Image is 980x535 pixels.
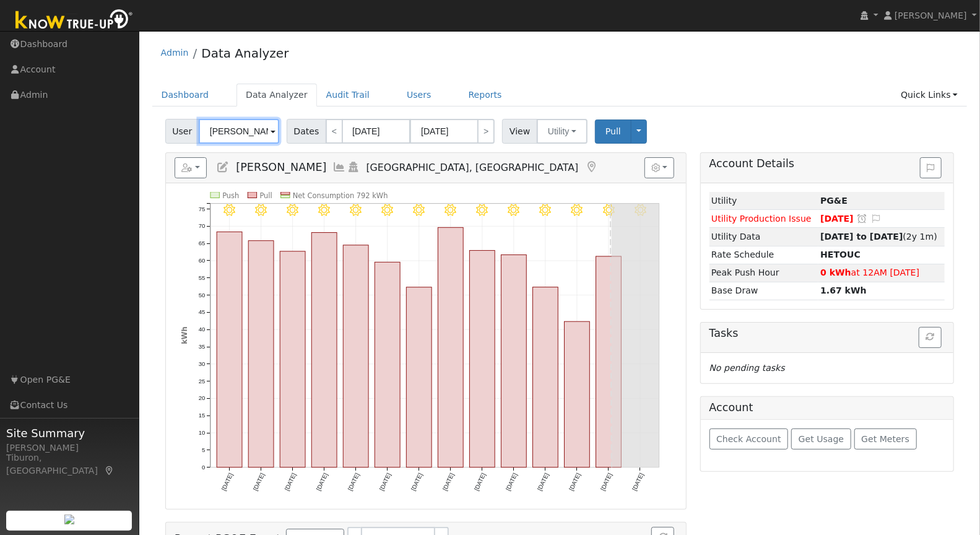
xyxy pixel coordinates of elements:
button: Issue History [920,157,942,178]
td: Peak Push Hour [709,264,818,282]
i: Edit Issue [870,214,882,223]
span: [GEOGRAPHIC_DATA], [GEOGRAPHIC_DATA] [366,162,579,173]
a: Quick Links [891,84,967,107]
a: Data Analyzer [236,84,317,107]
span: Dates [287,119,326,144]
a: < [326,119,343,144]
button: Get Usage [791,428,851,450]
img: Know True-Up [9,7,139,35]
strong: ID: 17190288, authorized: 08/18/25 [820,196,848,206]
div: [PERSON_NAME] [6,441,132,455]
button: Get Meters [854,428,917,450]
button: Utility [537,119,588,144]
div: Tiburon, [GEOGRAPHIC_DATA] [6,451,132,477]
a: Edit User (35695) [216,161,230,173]
td: Rate Schedule [709,246,818,264]
span: Get Meters [861,434,909,444]
input: Select a User [199,119,279,144]
td: Base Draw [709,282,818,300]
span: Get Usage [799,434,844,444]
a: Data Analyzer [201,46,288,61]
span: Pull [605,126,621,136]
a: Dashboard [152,84,219,107]
strong: 1.67 kWh [820,285,867,295]
a: > [477,119,495,144]
span: Site Summary [6,425,132,441]
td: Utility Data [709,228,818,246]
a: Snooze this issue [857,214,868,224]
strong: 0 kWh [820,267,851,277]
span: [DATE] [820,214,854,224]
span: [PERSON_NAME] [895,11,967,20]
i: No pending tasks [709,363,785,373]
h5: Account Details [709,157,945,170]
span: Utility Production Issue [711,214,812,224]
span: Check Account [716,434,781,444]
span: [PERSON_NAME] [236,161,326,173]
a: Audit Trail [317,84,379,107]
h5: Account [709,401,753,414]
td: Utility [709,192,818,210]
button: Pull [595,120,631,144]
span: (2y 1m) [820,232,937,241]
button: Check Account [709,428,789,450]
a: Map [104,466,115,476]
a: Map [584,161,598,173]
strong: [DATE] to [DATE] [820,232,903,241]
img: retrieve [64,515,74,524]
span: View [502,119,537,144]
a: Admin [161,48,189,58]
a: Users [397,84,441,107]
a: Reports [459,84,511,107]
span: User [165,119,199,144]
h5: Tasks [709,327,945,340]
strong: B [820,250,861,259]
a: Multi-Series Graph [333,161,347,173]
button: Refresh [919,327,942,348]
td: at 12AM [DATE] [818,264,945,282]
a: Login As (last Never) [347,161,360,173]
